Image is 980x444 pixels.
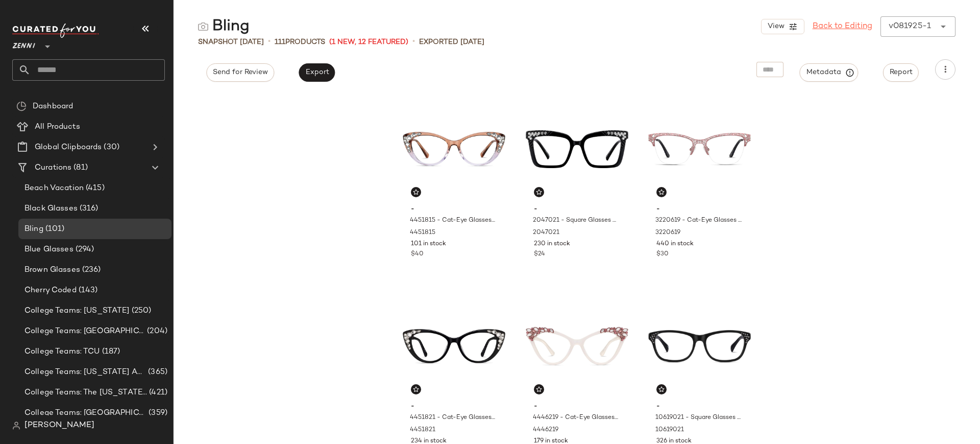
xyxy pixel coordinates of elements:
[24,325,145,337] span: College Teams: [GEOGRAPHIC_DATA]
[12,24,99,38] img: cfy_white_logo.C9jOOHJF.svg
[658,386,665,392] img: svg%3e
[656,250,669,259] span: $30
[410,426,435,435] span: 4451821
[806,68,852,77] span: Metadata
[533,426,558,435] span: 4446219
[24,182,84,194] span: Beach Vacation
[410,413,496,423] span: 4451821 - Cat-Eye Glasses - Black - Acetate
[12,35,35,53] span: Zenni
[24,346,100,358] span: College Teams: TCU
[198,37,264,48] span: Snapshot [DATE]
[275,37,325,48] div: Products
[102,142,119,153] span: (30)
[24,264,80,276] span: Brown Glasses
[130,305,152,317] span: (250)
[403,98,505,201] img: 4451815-eyeglasses-front-view.jpg
[767,22,784,31] span: View
[299,63,335,82] button: Export
[35,121,80,133] span: All Products
[80,264,101,276] span: (236)
[145,325,167,337] span: (204)
[648,98,751,201] img: 3220619-eyeglasses-front-view.jpg
[71,162,88,174] span: (81)
[411,250,424,259] span: $40
[655,216,742,225] span: 3220619 - Cat-Eye Glasses - Pink - Stainless Steel
[24,419,94,432] span: [PERSON_NAME]
[24,285,77,296] span: Cherry Coded
[275,38,285,46] span: 111
[33,101,73,112] span: Dashboard
[648,295,751,398] img: 10619021-eyeglasses-front-view.jpg
[655,228,680,238] span: 3220619
[883,63,919,82] button: Report
[411,402,497,411] span: -
[24,366,146,378] span: College Teams: [US_STATE] A&M
[43,223,65,235] span: (101)
[24,244,73,255] span: Blue Glasses
[35,142,102,153] span: Global Clipboards
[24,203,78,215] span: Black Glasses
[800,63,859,82] button: Metadata
[73,244,94,255] span: (294)
[403,295,505,398] img: 4451821-eyeglasses-front-view.jpg
[813,20,872,33] a: Back to Editing
[305,68,329,77] span: Export
[146,366,167,378] span: (365)
[656,205,743,214] span: -
[536,189,542,195] img: svg%3e
[533,413,619,423] span: 4446219 - Cat-Eye Glasses - Pink - Acetate
[656,240,694,249] span: 440 in stock
[24,223,43,235] span: Bling
[12,422,20,430] img: svg%3e
[655,413,742,423] span: 10619021 - Square Glasses - Black - Acetate
[761,19,804,34] button: View
[146,407,167,419] span: (359)
[329,37,408,48] span: (1 New, 12 Featured)
[413,189,419,195] img: svg%3e
[536,386,542,392] img: svg%3e
[533,228,559,238] span: 2047021
[534,240,570,249] span: 230 in stock
[412,36,415,48] span: •
[206,63,274,82] button: Send for Review
[198,21,208,32] img: svg%3e
[198,16,250,37] div: Bling
[212,68,268,77] span: Send for Review
[411,205,497,214] span: -
[656,402,743,411] span: -
[16,101,27,111] img: svg%3e
[533,216,619,225] span: 2047021 - Square Glasses - Black - Plastic
[411,240,446,249] span: 101 in stock
[35,162,71,174] span: Curations
[534,250,545,259] span: $24
[24,387,147,399] span: College Teams: The [US_STATE] State
[655,426,684,435] span: 10619021
[889,68,913,77] span: Report
[268,36,271,48] span: •
[526,295,628,398] img: 4446219-eyeglasses-front-view.jpg
[526,98,628,201] img: 2047021-eyeglasses-front-view.jpg
[147,387,167,399] span: (421)
[410,216,496,225] span: 4451815 - Cat-Eye Glasses - Brown Topaz - Acetate
[24,407,146,419] span: College Teams: [GEOGRAPHIC_DATA]
[419,37,484,48] p: Exported [DATE]
[534,402,620,411] span: -
[84,182,105,194] span: (415)
[413,386,419,392] img: svg%3e
[889,20,931,33] div: v081925-1
[77,285,98,296] span: (143)
[100,346,120,358] span: (187)
[410,228,435,238] span: 4451815
[78,203,99,215] span: (316)
[534,205,620,214] span: -
[24,305,130,317] span: College Teams: [US_STATE]
[658,189,665,195] img: svg%3e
